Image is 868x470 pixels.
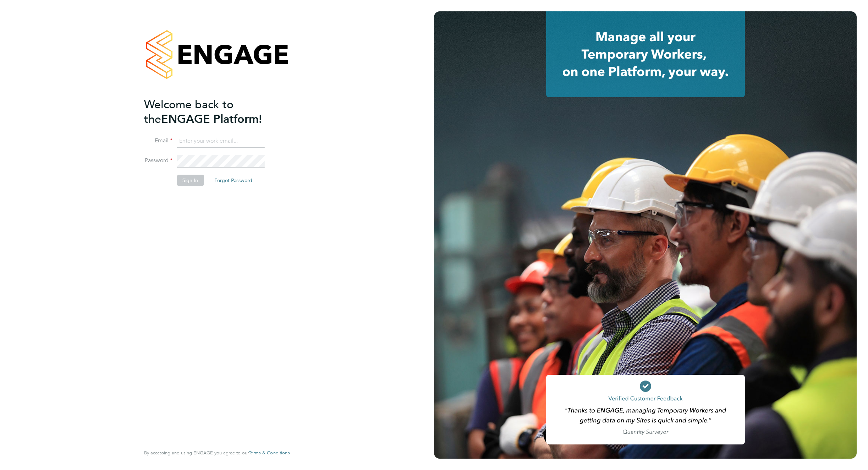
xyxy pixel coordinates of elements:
input: Enter your work email... [177,135,264,148]
h2: ENGAGE Platform! [144,97,282,126]
button: Forgot Password [209,175,258,186]
button: Sign In [177,175,204,186]
span: By accessing and using ENGAGE you agree to our [144,450,290,456]
label: Password [144,157,172,164]
a: Terms & Conditions [249,450,290,456]
span: Welcome back to the [144,98,234,126]
label: Email [144,137,172,144]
